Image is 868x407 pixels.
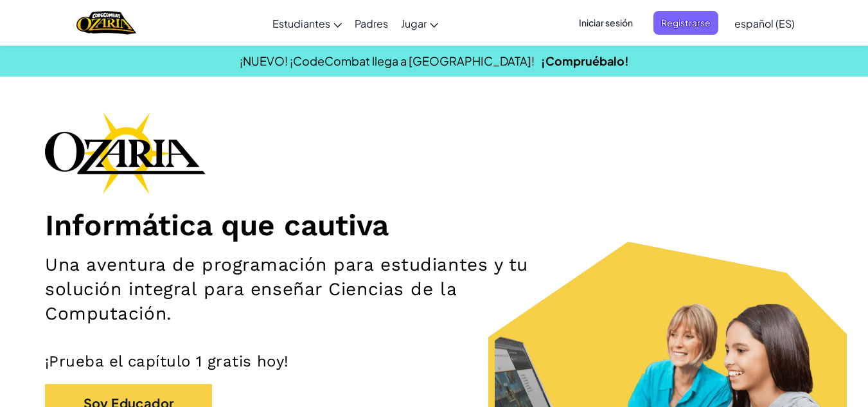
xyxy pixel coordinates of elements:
[401,17,427,30] span: Jugar
[240,53,535,68] span: ¡NUEVO! ¡CodeCombat llega a [GEOGRAPHIC_DATA]!
[272,17,330,30] span: Estudiantes
[571,11,641,35] button: Iniciar sesión
[734,17,795,30] span: español (ES)
[728,6,801,41] a: español (ES)
[653,11,718,35] button: Registrarse
[45,207,823,243] h1: Informática que cautiva
[394,6,445,41] a: Jugar
[76,10,136,36] img: Home
[76,10,136,36] a: Ozaria by CodeCombat logo
[541,53,629,68] a: ¡Compruébalo!
[45,112,206,194] img: Ozaria branding logo
[266,6,348,41] a: Estudiantes
[45,352,823,371] p: ¡Prueba el capítulo 1 gratis hoy!
[45,253,566,326] h2: Una aventura de programación para estudiantes y tu solución integral para enseñar Ciencias de la ...
[348,6,394,41] a: Padres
